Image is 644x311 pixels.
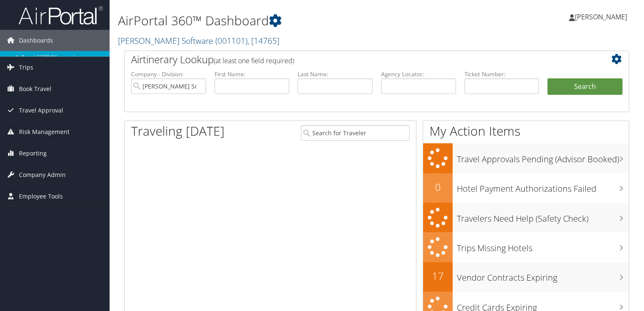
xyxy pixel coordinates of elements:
span: Reporting [19,143,47,164]
h3: Vendor Contracts Expiring [457,268,629,284]
h1: Traveling [DATE] [131,122,225,140]
h3: Travelers Need Help (Safety Check) [457,209,629,225]
label: Agency Locator: [381,70,456,78]
label: Ticket Number: [464,70,539,78]
span: Travel Approval [19,100,63,121]
img: airportal-logo.png [19,5,103,25]
a: Travelers Need Help (Safety Check) [423,203,629,233]
h3: Travel Approvals Pending (Advisor Booked) [457,149,629,165]
button: Search [547,78,623,95]
a: [PERSON_NAME] Software [118,35,279,46]
a: Travel Approvals Pending (Advisor Booked) [423,143,629,173]
label: Company - Division: [131,70,206,78]
span: Company Admin [19,164,66,185]
h3: Hotel Payment Authorizations Failed [457,179,629,195]
label: First Name: [215,70,290,78]
h2: Airtinerary Lookup [131,52,580,67]
h3: Trips Missing Hotels [457,238,629,254]
a: 17Vendor Contracts Expiring [423,262,629,292]
h1: AirPortal 360™ Dashboard [118,12,463,29]
span: , [ 14765 ] [247,35,279,46]
h2: 0 [423,180,453,194]
span: Employee Tools [19,186,63,207]
h1: My Action Items [423,122,629,140]
span: Book Travel [19,78,51,99]
input: Search for Traveler [301,125,410,141]
label: Last Name: [298,70,373,78]
span: (at least one field required) [214,56,294,65]
span: Trips [19,57,33,78]
span: Risk Management [19,121,70,142]
a: 0Hotel Payment Authorizations Failed [423,173,629,203]
a: Trips Missing Hotels [423,232,629,262]
span: ( 001101 ) [215,35,247,46]
h2: 17 [423,269,453,283]
a: [PERSON_NAME] [569,4,636,29]
span: Dashboards [19,30,53,51]
span: [PERSON_NAME] [575,12,627,21]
